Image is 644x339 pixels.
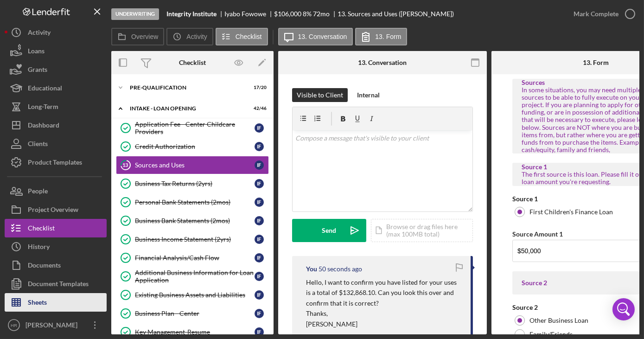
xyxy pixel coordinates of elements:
button: People [5,182,107,200]
div: Financial Analysis/Cash Flow [135,254,255,262]
button: Clients [5,134,107,153]
label: Source Amount 1 [512,230,563,238]
div: Credit Authorization [135,143,255,150]
div: I F [255,327,264,337]
div: History [28,237,50,258]
div: Pre-Qualification [130,85,243,90]
div: Visible to Client [297,88,343,102]
div: Additional Business Information for Loan Application [135,269,255,284]
div: 8 % [303,10,312,18]
label: Other Business Loan [529,317,588,324]
button: Long-Term [5,97,107,116]
a: Grants [5,60,107,79]
a: Business Income Statement (2yrs)IF [116,230,269,249]
label: Checklist [236,33,262,40]
div: 13. Conversation [358,59,407,66]
div: You [306,265,317,273]
text: HR [11,323,17,328]
div: 42 / 46 [250,106,267,111]
button: Document Templates [5,275,107,293]
b: Integrity Institute [166,10,217,18]
a: Project Overview [5,200,107,219]
button: Product Templates [5,153,107,172]
label: Activity [186,33,207,40]
button: Mark Complete [564,5,639,23]
div: I F [255,160,264,170]
button: Internal [352,88,384,102]
div: I F [255,142,264,151]
div: Business Plan - Center [135,310,255,317]
a: Sheets [5,293,107,312]
tspan: 13 [123,162,128,168]
button: 13. Form [355,28,407,45]
button: Activity [166,28,213,45]
a: Personal Bank Statements (2mos)IF [116,193,269,211]
button: Activity [5,23,107,42]
label: Family/Friends [529,331,573,338]
div: Sheets [28,293,47,314]
div: [PERSON_NAME] [23,316,83,337]
button: Visible to Client [292,88,348,102]
div: I F [255,179,264,188]
button: HR[PERSON_NAME] [5,316,107,334]
div: Business Bank Statements (2mos) [135,217,255,224]
div: People [28,182,48,203]
div: Project Overview [28,200,78,221]
div: Business Tax Returns (2yrs) [135,180,255,187]
div: Grants [28,60,47,81]
label: First Children's Finance Loan [529,208,613,216]
button: Dashboard [5,116,107,134]
button: Send [292,219,366,242]
button: Loans [5,42,107,60]
a: Business Plan - CenterIF [116,304,269,323]
div: Mark Complete [574,5,618,23]
a: Business Tax Returns (2yrs)IF [116,174,269,193]
div: Existing Business Assets and Liabilities [135,291,255,299]
div: Product Templates [28,153,82,174]
label: 13. Form [375,33,401,40]
div: I F [255,123,264,133]
div: Dashboard [28,116,59,137]
div: Long-Term [28,97,58,118]
div: Activity [28,23,51,44]
div: Checklist [28,219,55,240]
p: [PERSON_NAME] [306,319,461,329]
button: Overview [111,28,164,45]
button: History [5,237,107,256]
a: Financial Analysis/Cash FlowIF [116,249,269,267]
div: Application Fee - Center Childcare Providers [135,121,255,135]
a: Credit AuthorizationIF [116,137,269,156]
div: Educational [28,79,62,100]
div: 17 / 20 [250,85,267,90]
p: Thanks, [306,308,461,319]
button: Checklist [5,219,107,237]
a: Educational [5,79,107,97]
div: Clients [28,134,48,155]
div: Personal Bank Statements (2mos) [135,198,255,206]
div: I F [255,216,264,225]
button: Documents [5,256,107,275]
label: 13. Conversation [298,33,347,40]
label: Overview [131,33,158,40]
div: Loans [28,42,45,63]
div: I F [255,198,264,207]
div: Internal [357,88,380,102]
a: 13Sources and UsesIF [116,156,269,174]
p: Hello, I want to confirm you have listed for your uses is a total of $132,868.10. Can you look th... [306,277,461,308]
time: 2025-10-07 21:44 [319,265,362,273]
a: Application Fee - Center Childcare ProvidersIF [116,119,269,137]
div: Underwriting [111,8,159,20]
div: Iyabo Fowowe [224,10,274,18]
div: Checklist [179,59,206,66]
a: Business Bank Statements (2mos)IF [116,211,269,230]
a: Additional Business Information for Loan ApplicationIF [116,267,269,286]
div: 72 mo [313,10,330,18]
